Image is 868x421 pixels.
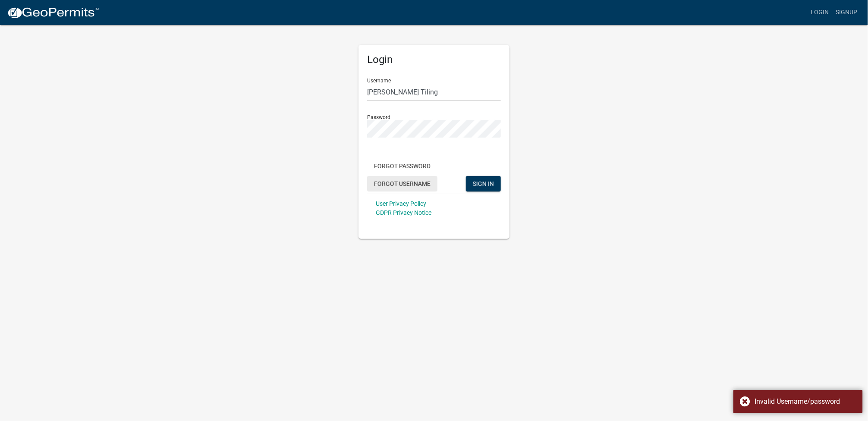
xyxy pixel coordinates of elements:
[376,200,426,207] a: User Privacy Policy
[833,4,861,21] a: Signup
[367,158,437,174] button: Forgot Password
[808,4,833,21] a: Login
[755,396,856,407] div: Invalid Username/password
[367,176,437,192] button: Forgot Username
[367,53,501,66] h5: Login
[473,180,494,187] span: SIGN IN
[376,209,431,216] a: GDPR Privacy Notice
[466,176,501,192] button: SIGN IN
